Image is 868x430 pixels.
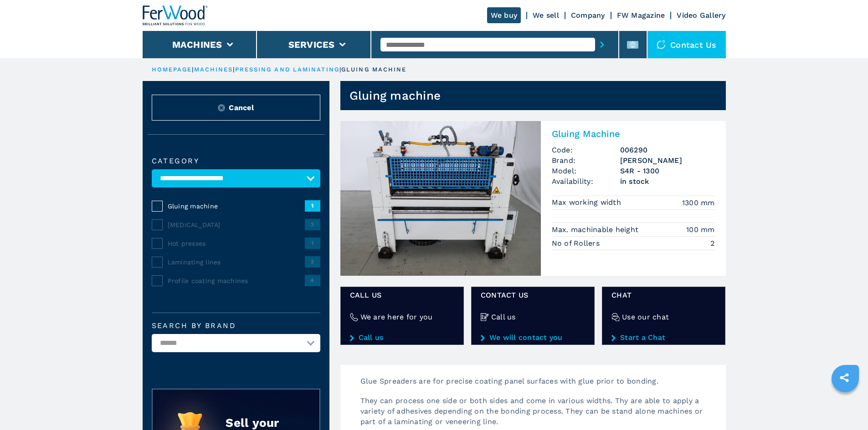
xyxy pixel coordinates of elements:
iframe: Chat [829,389,861,423]
h4: Use our chat [622,312,669,322]
div: Contact us [647,31,726,58]
span: Chat [611,290,716,300]
span: Laminating lines [168,258,305,267]
img: Use our chat [611,313,620,321]
button: ResetCancel [152,95,320,121]
p: No of Rollers [552,238,602,248]
span: | [192,66,194,73]
a: We buy [487,7,521,23]
em: 1300 mm [682,197,715,208]
a: Video Gallery [677,11,725,20]
a: Start a Chat [611,334,716,342]
h4: We are here for you [360,312,433,322]
a: HOMEPAGE [152,66,192,73]
a: machines [194,66,233,73]
a: FW Magazine [617,11,665,20]
p: Glue Spreaders are for precise coating panel surfaces with glue prior to bonding. [351,376,726,395]
p: Max. machinable height [552,225,641,235]
img: Gluing Machine OSAMA S4R - 1300 [340,121,541,276]
h1: Gluing machine [349,88,441,103]
span: 1 [305,200,320,211]
a: sharethis [833,366,856,389]
img: Call us [481,313,489,321]
button: Services [288,39,335,50]
button: submit-button [595,34,609,55]
em: 2 [710,238,714,248]
label: Category [152,157,320,165]
a: We sell [533,11,559,20]
span: 4 [305,275,320,286]
span: Profile coating machines [168,276,305,285]
span: Cancel [229,102,254,113]
span: CONTACT US [481,290,585,300]
img: We are here for you [350,313,358,321]
p: Max working width [552,197,624,207]
span: [MEDICAL_DATA] [168,220,305,229]
span: They can process one side or both sides and come in various widths. Thy are able to apply a varie... [360,396,703,426]
span: Code: [552,145,620,155]
span: in stock [620,176,715,187]
a: Call us [350,334,454,342]
a: Gluing Machine OSAMA S4R - 1300Gluing MachineCode:006290Brand:[PERSON_NAME]Model:S4R - 1300Availa... [340,121,726,276]
p: gluing machine [341,66,406,74]
h3: S4R - 1300 [620,166,715,176]
span: | [339,66,341,73]
span: 1 [305,238,320,248]
span: 2 [305,256,320,267]
h4: Call us [491,312,516,322]
img: Ferwood [143,5,208,25]
em: 100 mm [686,224,715,235]
label: Search by brand [152,322,320,329]
img: Reset [218,104,225,111]
span: Brand: [552,155,620,166]
button: Machines [172,39,222,50]
span: Availability: [552,176,620,187]
img: Contact us [657,40,666,49]
h3: [PERSON_NAME] [620,155,715,166]
span: | [233,66,235,73]
span: Hot presses [168,239,305,248]
span: Model: [552,166,620,176]
h2: Gluing Machine [552,128,715,139]
span: Gluing machine [168,202,305,211]
span: Call us [350,290,454,300]
span: 2 [305,219,320,230]
a: We will contact you [481,334,585,342]
a: Company [571,11,605,20]
h3: 006290 [620,145,715,155]
a: pressing and laminating [235,66,339,73]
